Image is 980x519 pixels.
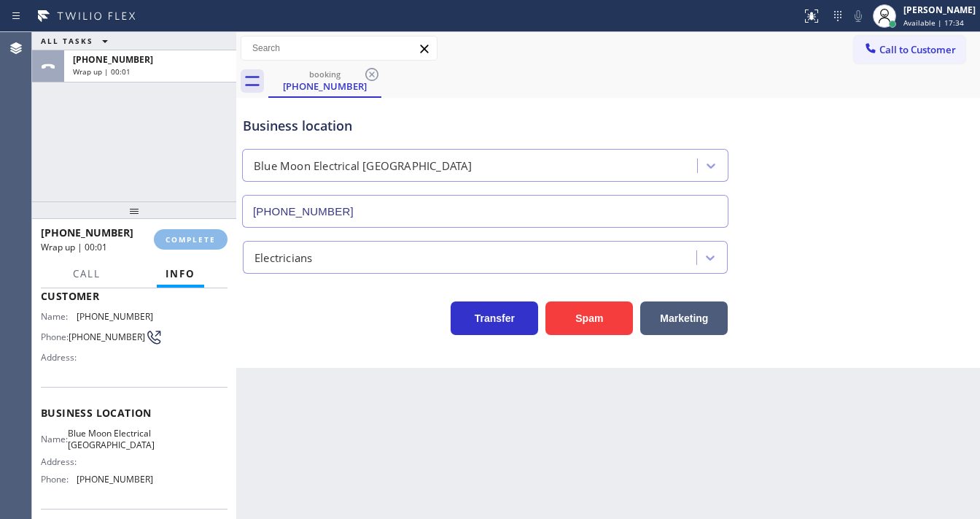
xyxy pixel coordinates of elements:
span: Address: [41,352,79,363]
button: Mute [848,6,868,26]
span: Address: [41,456,79,467]
div: [PERSON_NAME] [903,4,976,16]
span: Business location [41,406,227,420]
button: Call [64,260,109,288]
input: Phone Number [242,195,728,228]
button: Info [157,260,204,288]
div: (562) 338-7519 [270,65,380,96]
span: Phone: [41,474,77,485]
button: Spam [545,301,633,335]
button: Call to Customer [854,36,965,64]
span: Wrap up | 00:01 [73,66,131,77]
div: Business location [243,116,728,136]
div: Blue Moon Electrical [GEOGRAPHIC_DATA] [254,158,472,174]
div: [PHONE_NUMBER] [270,80,380,93]
button: ALL TASKS [32,32,122,50]
span: [PHONE_NUMBER] [41,226,133,239]
input: Search [241,36,437,60]
span: Customer [41,289,227,303]
button: Marketing [640,301,728,335]
span: Info [166,267,195,280]
span: [PHONE_NUMBER] [73,53,153,66]
button: COMPLETE [154,229,227,250]
div: booking [270,69,380,80]
span: Call to Customer [879,43,956,56]
span: COMPLETE [166,234,216,245]
span: Available | 17:34 [903,18,964,28]
span: [PHONE_NUMBER] [77,474,153,485]
span: Name: [41,434,68,445]
span: [PHONE_NUMBER] [77,311,153,322]
button: Transfer [451,301,538,335]
span: Blue Moon Electrical [GEOGRAPHIC_DATA] [68,428,155,450]
span: Name: [41,311,77,322]
span: Phone: [41,331,69,342]
span: Wrap up | 00:01 [41,241,107,253]
div: Electricians [254,249,312,266]
span: ALL TASKS [41,36,93,46]
span: Call [73,267,101,280]
span: [PHONE_NUMBER] [69,331,145,342]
